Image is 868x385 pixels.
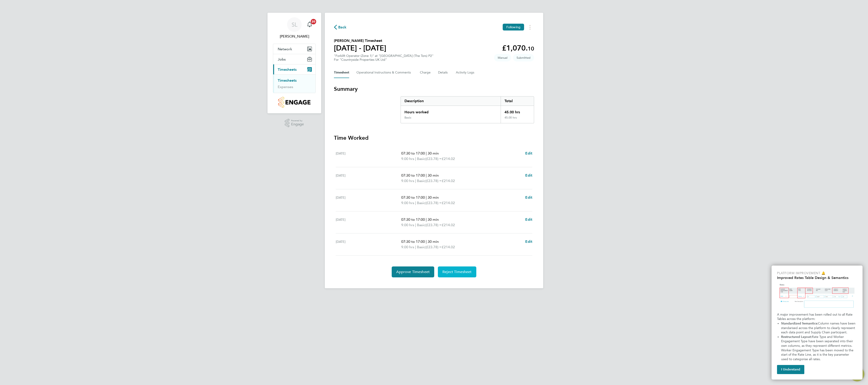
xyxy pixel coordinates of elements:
[336,217,401,228] div: [DATE]
[334,58,434,62] div: For "Countryside Properties UK Ltd"
[777,271,857,276] p: Platform Improvement 🔔
[273,97,316,108] a: Go to home page
[442,157,455,161] span: £214.02
[356,67,413,78] button: Operational Instructions & Comments
[428,173,439,177] span: 30 min
[438,67,449,78] button: Details
[777,276,857,280] h2: Improved Rates Table Design & Semantics
[415,179,416,183] span: |
[267,13,321,113] nav: Main navigation
[415,223,416,227] span: |
[425,201,442,205] span: (£23.78) =
[426,151,427,155] span: |
[401,173,425,177] span: 07:30 to 17:00
[525,195,532,200] span: Edit
[334,43,386,53] h1: [DATE] - [DATE]
[415,201,416,205] span: |
[273,17,316,39] a: Go to account details
[426,195,427,200] span: |
[273,34,316,39] span: Scott Lawson
[401,195,425,200] span: 07:30 to 17:00
[772,266,863,380] div: Improved Rate Table Semantics
[442,270,472,274] span: Reject Timesheet
[494,54,511,61] span: This timesheet was manually created.
[777,282,857,311] img: Updated Rates Table Design & Semantics
[278,85,293,89] a: Expenses
[401,245,414,249] span: 9.00 hrs
[415,245,416,249] span: |
[425,245,442,249] span: (£23.78) =
[401,201,414,205] span: 9.00 hrs
[417,178,425,184] span: Basic
[334,38,386,43] h2: [PERSON_NAME] Timesheet
[404,116,411,119] div: Basic
[334,134,534,142] h3: Time Worked
[428,239,439,244] span: 30 min
[338,25,347,30] span: Back
[442,201,455,205] span: £214.02
[417,200,425,206] span: Basic
[528,45,534,52] span: 10
[292,22,297,28] span: SL
[334,67,349,78] button: Timesheet
[501,106,534,116] div: 45.00 hrs
[334,85,534,277] section: Timesheet
[525,151,532,155] span: Edit
[401,157,414,161] span: 9.00 hrs
[334,85,534,93] h3: Summary
[442,223,455,227] span: £214.02
[442,179,455,183] span: £214.02
[278,47,292,51] span: Network
[501,96,534,106] div: Total
[401,179,414,183] span: 9.00 hrs
[401,239,425,244] span: 07:30 to 17:00
[278,57,286,61] span: Jobs
[401,96,534,123] div: Summary
[291,122,304,126] span: Engage
[777,312,857,321] p: A major improvement has been rolled out to all Rate Tables across the platform:
[417,222,425,228] span: Basic
[278,78,297,83] a: Timesheets
[336,151,401,162] div: [DATE]
[426,217,427,222] span: |
[502,44,534,52] app-decimal: £1,070.
[401,217,425,222] span: 07:30 to 17:00
[525,173,532,177] span: Edit
[425,157,442,161] span: (£23.78) =
[401,223,414,227] span: 9.00 hrs
[525,239,532,244] span: Edit
[417,244,425,250] span: Basic
[428,195,439,200] span: 30 min
[777,365,804,374] button: I Understand
[278,67,297,72] span: Timesheets
[336,195,401,206] div: [DATE]
[781,335,812,339] strong: Restructured Layout:
[456,67,475,78] button: Activity Logs
[336,239,401,250] div: [DATE]
[426,239,427,244] span: |
[396,270,430,274] span: Approve Timesheet
[513,54,534,61] span: This timesheet is Submitted.
[291,119,304,123] span: Powered by
[401,106,501,116] div: Hours worked
[428,151,439,155] span: 30 min
[781,322,856,334] span: Column names have been standarised across the platform to clearly represent each data point and S...
[420,67,431,78] button: Charge
[526,24,534,31] button: Timesheets Menu
[506,25,520,29] span: Following
[781,322,818,325] strong: Standardized Semantics:
[336,173,401,184] div: [DATE]
[278,97,310,108] img: countryside-properties-logo-retina.png
[428,217,439,222] span: 30 min
[401,96,501,106] div: Description
[417,156,425,162] span: Basic
[311,19,316,24] span: 20
[425,223,442,227] span: (£23.78) =
[401,151,425,155] span: 07:30 to 17:00
[442,245,455,249] span: £214.02
[501,116,534,123] div: 45.00 hrs
[425,179,442,183] span: (£23.78) =
[415,157,416,161] span: |
[334,54,434,62] div: "Forklift Operator (Zone 1)" at "[GEOGRAPHIC_DATA] (The Tors) P2"
[426,173,427,177] span: |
